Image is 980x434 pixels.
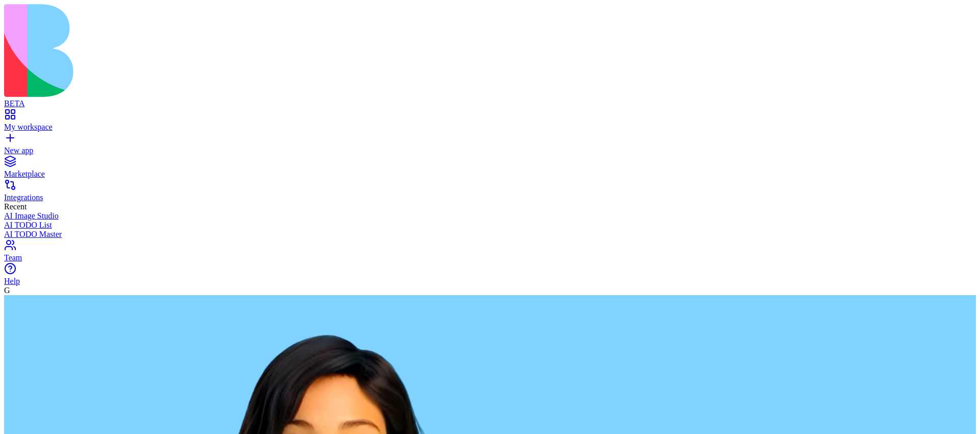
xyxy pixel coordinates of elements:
span: Recent [4,202,27,211]
a: Marketplace [4,160,976,179]
div: Help [4,277,976,286]
span: G [4,286,10,295]
div: Team [4,253,976,262]
div: Integrations [4,193,976,202]
a: Team [4,244,976,262]
a: AI TODO List [4,221,976,230]
a: Integrations [4,184,976,202]
img: logo [4,4,414,97]
a: AI TODO Master [4,230,976,239]
a: BETA [4,90,976,108]
a: AI Image Studio [4,211,976,221]
a: New app [4,137,976,155]
a: My workspace [4,113,976,132]
a: Help [4,268,976,286]
div: Marketplace [4,170,976,179]
div: New app [4,146,976,155]
div: My workspace [4,123,976,132]
div: BETA [4,99,976,108]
